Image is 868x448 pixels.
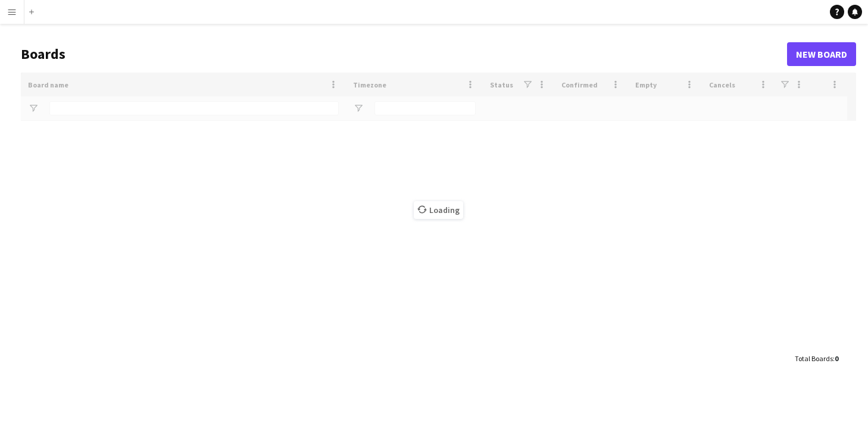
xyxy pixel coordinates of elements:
span: Total Boards [795,354,833,363]
div: : [795,347,838,370]
a: New Board [787,42,856,66]
span: 0 [835,354,838,363]
h1: Boards [21,45,787,63]
span: Loading [414,201,463,219]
